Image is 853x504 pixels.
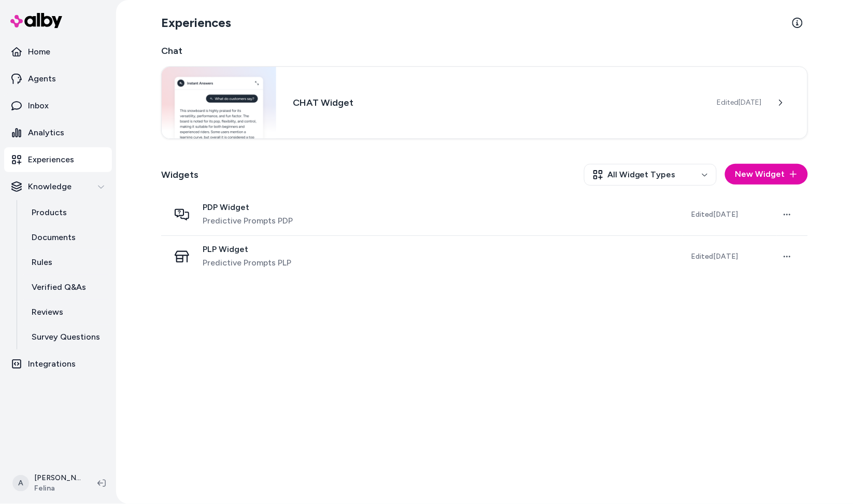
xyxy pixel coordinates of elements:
[28,180,72,193] p: Knowledge
[203,244,291,255] span: PLP Widget
[32,231,76,244] p: Documents
[28,100,49,112] p: Inbox
[32,206,67,219] p: Products
[162,67,276,138] img: Chat widget
[161,44,808,58] h2: Chat
[691,210,738,219] span: Edited [DATE]
[32,331,100,343] p: Survey Questions
[21,200,112,225] a: Products
[161,66,808,139] a: Chat widgetCHAT WidgetEdited[DATE]
[21,250,112,275] a: Rules
[28,358,76,370] p: Integrations
[34,483,81,494] span: Felina
[10,13,62,28] img: alby Logo
[293,95,701,110] h3: CHAT Widget
[4,39,112,64] a: Home
[4,352,112,376] a: Integrations
[21,325,112,349] a: Survey Questions
[203,202,293,213] span: PDP Widget
[203,257,291,269] span: Predictive Prompts PLP
[32,306,63,318] p: Reviews
[4,120,112,145] a: Analytics
[717,97,762,108] span: Edited [DATE]
[6,467,89,500] button: A[PERSON_NAME]Felina
[28,127,64,139] p: Analytics
[28,73,56,85] p: Agents
[203,215,293,227] span: Predictive Prompts PDP
[584,164,717,186] button: All Widget Types
[161,15,231,31] h2: Experiences
[691,252,738,261] span: Edited [DATE]
[725,164,808,185] button: New Widget
[12,475,29,492] span: A
[4,147,112,172] a: Experiences
[28,46,50,58] p: Home
[32,256,52,269] p: Rules
[28,153,74,166] p: Experiences
[21,225,112,250] a: Documents
[21,275,112,300] a: Verified Q&As
[161,167,198,182] h2: Widgets
[4,174,112,199] button: Knowledge
[32,281,86,293] p: Verified Q&As
[4,66,112,91] a: Agents
[4,93,112,118] a: Inbox
[34,473,81,483] p: [PERSON_NAME]
[21,300,112,325] a: Reviews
